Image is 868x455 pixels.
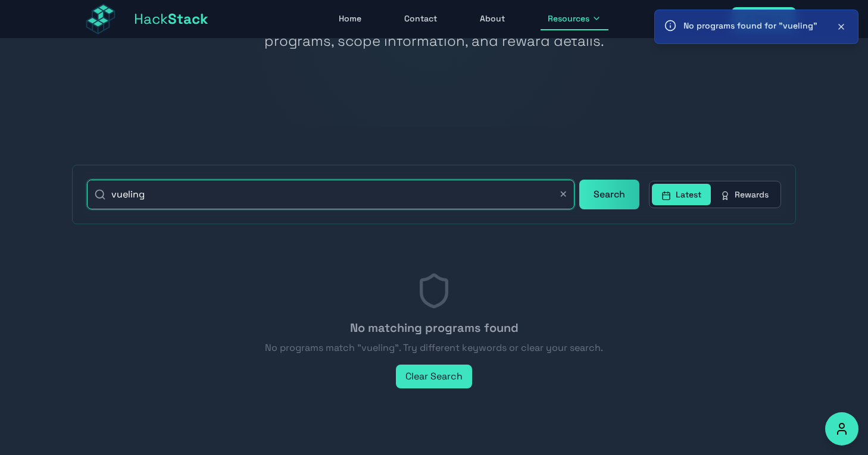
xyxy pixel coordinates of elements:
[541,8,608,30] button: Resources
[473,8,512,30] a: About
[397,8,444,30] a: Contact
[732,7,796,31] a: Sign In
[72,341,796,355] p: No programs match "vueling". Try different keywords or clear your search.
[560,187,567,202] button: ✕
[834,20,848,34] button: Close notification
[579,180,639,209] button: Search
[134,10,208,29] span: Hack
[332,8,369,30] a: Home
[548,12,589,24] span: Resources
[711,184,778,205] button: Rewards
[825,412,858,445] button: Accessibility Options
[87,180,574,209] input: Search programs by name, platform, or description...
[72,319,796,336] h3: No matching programs found
[652,184,711,205] button: Latest
[396,365,472,388] button: Clear Search
[683,20,817,32] p: No programs found for "vueling"
[168,10,208,28] span: Stack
